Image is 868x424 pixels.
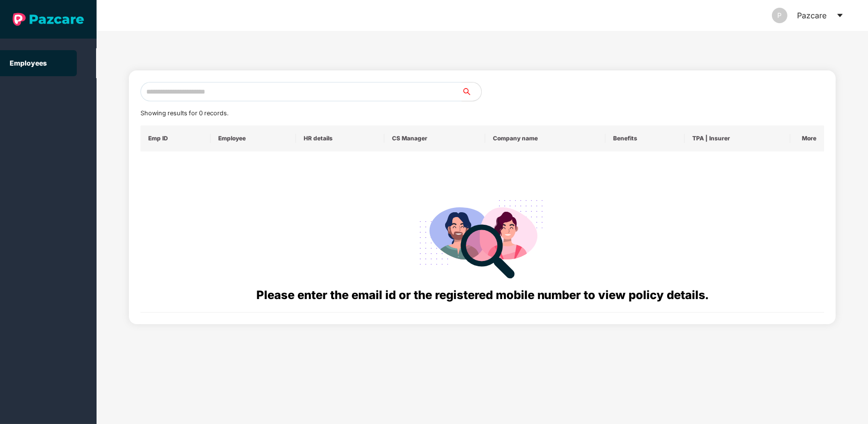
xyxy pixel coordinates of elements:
[778,8,782,23] span: P
[485,125,605,151] th: Company name
[384,125,485,151] th: CS Manager
[836,12,844,19] span: caret-down
[462,82,482,101] button: search
[10,59,47,67] a: Employees
[685,125,790,151] th: TPA | Insurer
[790,125,825,151] th: More
[413,188,552,286] img: svg+xml;base64,PHN2ZyB4bWxucz0iaHR0cDovL3d3dy53My5vcmcvMjAwMC9zdmciIHdpZHRoPSIyODgiIGhlaWdodD0iMj...
[296,125,384,151] th: HR details
[140,109,228,117] span: Showing results for 0 records.
[210,125,296,151] th: Employee
[140,125,210,151] th: Emp ID
[256,288,709,302] span: Please enter the email id or the registered mobile number to view policy details.
[605,125,684,151] th: Benefits
[462,88,481,96] span: search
